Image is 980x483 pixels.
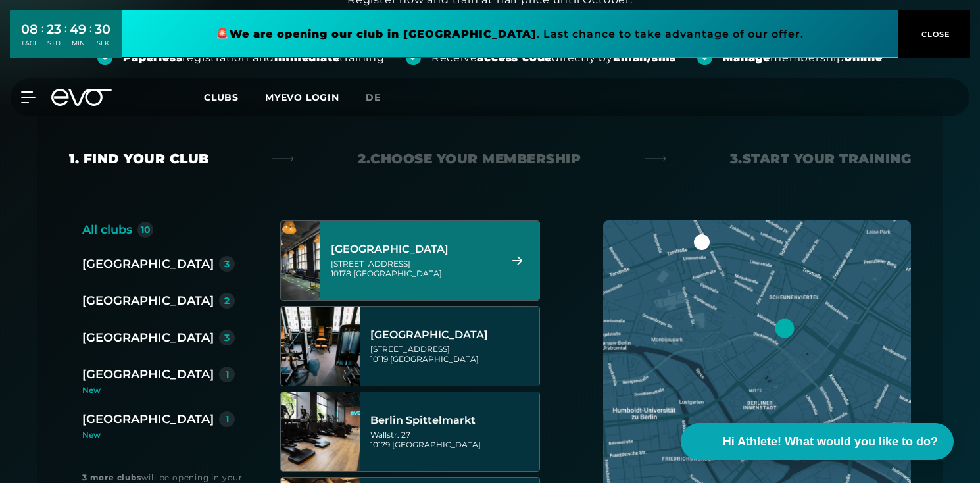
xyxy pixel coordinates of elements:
[141,225,151,234] div: 10
[281,392,360,471] img: Berlin Spittelmarkt
[224,296,230,305] div: 2
[723,433,938,451] span: Hi Athlete! What would you like to do?
[261,221,340,300] img: Berlin Alexanderplatz
[21,20,38,39] div: 08
[47,20,61,39] div: 23
[70,39,86,48] div: MIN
[226,370,229,379] div: 1
[224,333,230,342] div: 3
[366,90,397,105] a: de
[69,149,209,168] div: 1. Find your club
[358,149,581,168] div: 2. Choose your membership
[82,292,214,310] div: [GEOGRAPHIC_DATA]
[370,430,535,449] div: Wallstr. 27 10179 [GEOGRAPHIC_DATA]
[95,20,110,39] div: 30
[64,21,66,56] div: :
[21,39,38,48] div: TAGE
[95,39,110,48] div: SEK
[82,220,132,239] div: All clubs
[82,472,141,482] strong: 3 more clubs
[898,10,970,58] button: CLOSE
[730,149,912,168] div: 3. Start your Training
[366,91,381,103] span: de
[331,243,496,256] div: [GEOGRAPHIC_DATA]
[89,21,91,56] div: :
[82,386,245,394] div: New
[82,410,214,428] div: [GEOGRAPHIC_DATA]
[281,307,360,386] img: Berlin Rosenthaler Platz
[224,259,230,268] div: 3
[41,21,43,56] div: :
[204,91,265,103] a: Clubs
[82,365,214,384] div: [GEOGRAPHIC_DATA]
[82,255,214,273] div: [GEOGRAPHIC_DATA]
[370,344,535,364] div: [STREET_ADDRESS] 10119 [GEOGRAPHIC_DATA]
[226,415,229,424] div: 1
[918,28,950,40] span: CLOSE
[204,91,239,103] span: Clubs
[70,20,86,39] div: 49
[681,423,954,460] button: Hi Athlete! What would you like to do?
[47,39,61,48] div: STD
[331,259,496,278] div: [STREET_ADDRESS] 10178 [GEOGRAPHIC_DATA]
[370,328,535,342] div: [GEOGRAPHIC_DATA]
[370,414,535,427] div: Berlin Spittelmarkt
[82,431,235,439] div: New
[265,91,339,103] a: MYEVO LOGIN
[82,328,214,347] div: [GEOGRAPHIC_DATA]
